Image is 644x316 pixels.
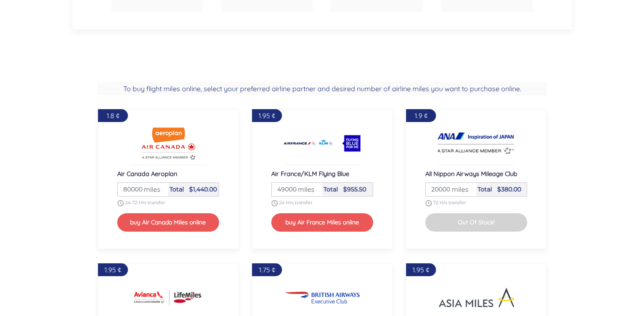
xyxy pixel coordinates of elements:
[438,280,515,315] img: Buy Cathay Pacific Asia Miles Airline miles online
[478,185,492,193] span: Total
[125,200,165,206] span: 24-72 Hrs transfer
[104,265,121,274] span: 1.95 ¢
[271,170,349,178] span: Air France/KLM Flying Blue
[343,185,366,193] span: $955.50
[438,126,515,161] img: Buy All Nippon Airways Mileage Club Airline miles online
[284,280,361,315] img: Buy British Airways Executive Club Airline miles online
[271,213,373,232] button: buy Air France Miles online
[139,184,160,194] span: miles
[117,170,177,178] span: Air Canada Aeroplan
[497,185,521,193] span: $380.00
[259,265,275,274] span: 1.75 ¢
[107,111,119,120] span: 1.8 ¢
[433,200,466,206] span: 72 Hrs transfer
[294,184,315,194] span: miles
[279,200,312,206] span: 24 Hrs transfer
[98,82,547,95] h2: To buy flight miles online, select your preferred airline partner and desired number of airline m...
[169,185,184,193] span: Total
[189,185,217,193] span: $1,440.00
[117,200,124,206] img: schedule.png
[258,111,275,120] span: 1.95 ¢
[413,265,429,274] span: 1.95 ¢
[284,126,361,161] img: Buy Air France/KLM Flying Blue Airline miles online
[425,213,527,232] button: Out Of Stock!
[448,184,469,194] span: miles
[415,111,427,120] span: 1.9 ¢
[117,213,219,232] button: buy Air Canada Miles online
[130,126,207,161] img: Buy Air Canada Aeroplan Airline miles online
[425,200,432,206] img: schedule.png
[323,185,338,193] span: Total
[130,280,207,315] img: Buy Avianca LifeMiles Airline miles online
[271,200,278,206] img: schedule.png
[425,170,517,178] span: All Nippon Airways Mileage Club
